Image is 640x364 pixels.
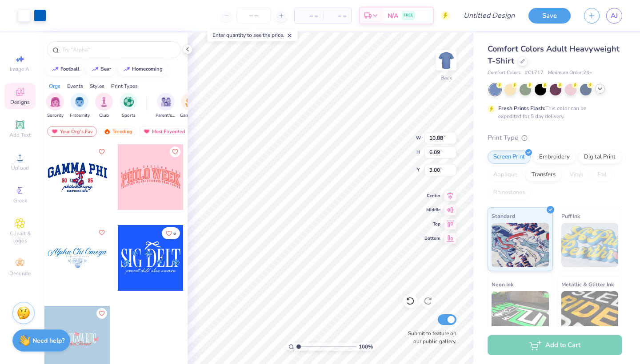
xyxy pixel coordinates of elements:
[208,29,298,41] div: Enter quantity to see the price.
[95,93,113,119] div: filter for Club
[185,97,196,107] img: Game Day Image
[525,69,544,77] span: # C1717
[548,69,592,77] span: Minimum Order: 24 +
[180,93,200,119] button: filter button
[50,97,60,107] img: Sorority Image
[32,336,64,345] strong: Need help?
[561,291,619,336] img: Metallic & Glitter Ink
[498,105,545,112] strong: Fresh Prints Flash:
[440,74,452,82] div: Back
[10,66,31,73] span: Image AI
[611,11,618,21] span: AJ
[120,93,137,119] button: filter button
[47,63,84,76] button: football
[526,168,561,182] div: Transfers
[11,164,29,171] span: Upload
[96,308,107,319] button: Like
[492,211,515,221] span: Standard
[95,93,113,119] button: filter button
[70,93,90,119] button: filter button
[606,8,622,24] a: AJ
[437,51,455,69] img: Back
[533,150,576,164] div: Embroidery
[143,128,150,135] img: most_fav.gif
[75,97,84,107] img: Fraternity Image
[488,69,520,77] span: Comfort Colors
[122,112,136,119] span: Sports
[52,67,59,72] img: trend_line.gif
[162,227,180,239] button: Like
[47,112,64,119] span: Sorority
[111,82,138,90] div: Print Types
[100,67,111,71] div: bear
[170,146,180,157] button: Like
[488,168,523,182] div: Applique
[120,93,137,119] div: filter for Sports
[118,63,167,76] button: homecoming
[578,150,621,164] div: Digital Print
[104,128,111,135] img: trending.gif
[488,150,531,164] div: Screen Print
[13,197,27,204] span: Greek
[4,230,36,244] span: Clipart & logos
[96,146,107,157] button: Like
[156,112,176,119] span: Parent's Weekend
[132,67,163,71] div: homecoming
[492,223,549,267] img: Standard
[10,99,30,106] span: Designs
[359,343,373,351] span: 100 %
[96,227,107,238] button: Like
[156,93,176,119] button: filter button
[300,11,318,20] span: – –
[47,126,97,137] div: Your Org's Fav
[388,11,398,20] span: N/A
[403,329,456,345] label: Submit to feature on our public gallery.
[99,112,109,119] span: Club
[161,97,171,107] img: Parent's Weekend Image
[498,104,608,120] div: This color can be expedited for 5 day delivery.
[492,291,549,336] img: Neon Ink
[424,193,440,199] span: Center
[92,67,99,72] img: trend_line.gif
[528,8,571,24] button: Save
[9,131,31,138] span: Add Text
[424,207,440,213] span: Middle
[100,126,136,137] div: Trending
[236,8,271,24] input: – –
[488,186,531,199] div: Rhinestones
[46,93,64,119] button: filter button
[70,93,90,119] div: filter for Fraternity
[456,7,522,24] input: Untitled Design
[61,45,175,54] input: Try "Alpha"
[561,280,614,289] span: Metallic & Glitter Ink
[488,133,622,143] div: Print Type
[99,97,109,107] img: Club Image
[564,168,589,182] div: Vinyl
[139,126,189,137] div: Most Favorited
[488,44,620,66] span: Comfort Colors Adult Heavyweight T-Shirt
[561,211,580,221] span: Puff Ink
[180,93,200,119] div: filter for Game Day
[90,82,104,90] div: Styles
[123,67,130,72] img: trend_line.gif
[156,93,176,119] div: filter for Parent's Weekend
[404,12,413,19] span: FREE
[9,270,31,277] span: Decorate
[173,231,176,236] span: 6
[87,63,115,76] button: bear
[561,223,619,267] img: Puff Ink
[60,67,80,71] div: football
[180,112,200,119] span: Game Day
[67,82,83,90] div: Events
[328,11,346,20] span: – –
[124,97,134,107] img: Sports Image
[592,168,612,182] div: Foil
[424,235,440,241] span: Bottom
[492,280,513,289] span: Neon Ink
[51,128,58,135] img: most_fav.gif
[70,112,90,119] span: Fraternity
[49,82,60,90] div: Orgs
[424,221,440,227] span: Top
[46,93,64,119] div: filter for Sorority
